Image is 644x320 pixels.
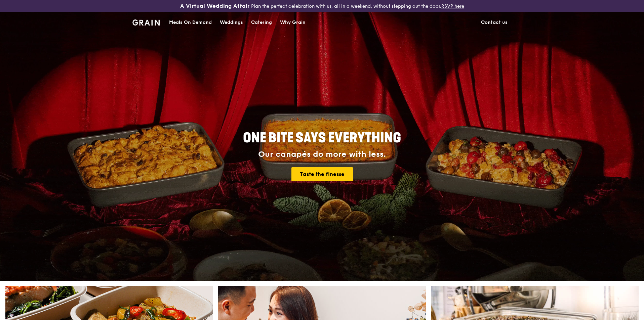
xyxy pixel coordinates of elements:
span: ONE BITE SAYS EVERYTHING [243,130,401,146]
a: Contact us [477,12,512,33]
a: GrainGrain [132,12,160,32]
div: Plan the perfect celebration with us, all in a weekend, without stepping out the door. [128,3,516,9]
img: Grain [132,19,160,26]
div: Catering [251,12,272,33]
a: Weddings [216,12,247,33]
a: Taste the finesse [291,167,353,181]
div: Why Grain [280,12,306,33]
h3: A Virtual Wedding Affair [180,3,250,9]
a: RSVP here [441,3,464,9]
a: Why Grain [276,12,310,33]
div: Our canapés do more with less. [201,150,443,159]
div: Meals On Demand [169,12,212,33]
div: Weddings [220,12,243,33]
a: Catering [247,12,276,33]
